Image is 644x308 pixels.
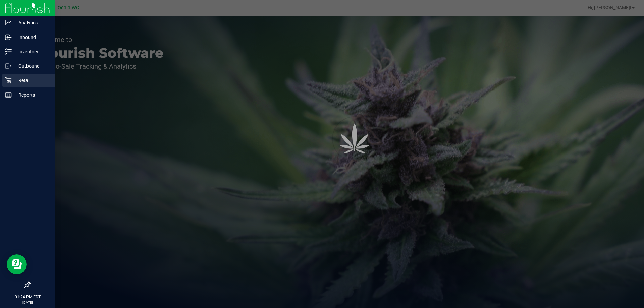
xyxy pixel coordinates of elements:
[12,62,52,70] p: Outbound
[12,33,52,41] p: Inbound
[3,300,52,305] p: [DATE]
[7,254,27,274] iframe: Resource center
[12,48,52,56] p: Inventory
[12,76,52,84] p: Retail
[5,19,12,26] inline-svg: Analytics
[12,91,52,99] p: Reports
[5,77,12,84] inline-svg: Retail
[5,63,12,69] inline-svg: Outbound
[5,48,12,55] inline-svg: Inventory
[12,19,52,27] p: Analytics
[5,91,12,98] inline-svg: Reports
[3,294,52,300] p: 01:24 PM EDT
[5,34,12,41] inline-svg: Inbound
